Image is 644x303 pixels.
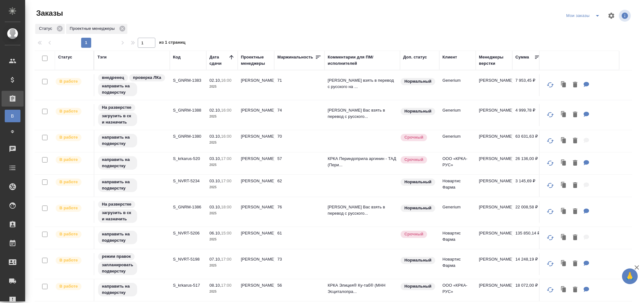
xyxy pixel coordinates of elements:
td: 76 [274,201,325,223]
p: Нормальный [404,78,431,85]
p: В работе [59,134,78,140]
button: Для КМ: Перевод_Sybrava (new indication)_CDSv2.1 [580,257,592,270]
p: запланировать подверстку [102,262,133,274]
td: 3 145,69 ₽ [512,175,544,197]
p: [PERSON_NAME] Вас взять в перевод с русского... [328,204,397,217]
div: направить на подверстку [97,178,167,193]
div: Сумма [515,54,529,60]
td: 73 [274,253,325,275]
button: Удалить [570,135,580,147]
div: Статус по умолчанию для стандартных заказов [400,107,436,116]
p: 2025 [209,210,235,217]
p: 2025 [209,262,235,269]
p: S_GNRM-1380 [173,133,203,140]
button: Удалить [570,205,580,218]
p: S_GNRM-1383 [173,77,203,84]
p: 17:00 [221,156,231,161]
button: Клонировать [558,157,570,170]
div: Статус по умолчанию для стандартных заказов [400,77,436,86]
p: В работе [59,157,78,163]
td: 74 [274,104,325,126]
span: из 1 страниц [159,39,186,48]
button: Для ПМ: КРКА Элицея® Ку-таб® (МНН Эсциталопрам), таблетки, диспергируемые в полости рта 5 мг, 10 ... [580,284,592,296]
button: Обновить [543,256,558,271]
td: [PERSON_NAME] [238,227,274,249]
td: 63 631,63 ₽ [512,130,544,152]
p: В работе [59,283,78,289]
td: [PERSON_NAME] [238,253,274,275]
p: Статус [39,25,54,32]
div: режим правок, запланировать подверстку [97,252,167,276]
td: 18 072,00 ₽ [512,279,544,301]
td: 22 008,58 ₽ [512,201,544,223]
div: На разверстке, загрузить в ск и назначить [97,200,167,223]
button: Клонировать [558,284,570,296]
div: Статус [35,24,65,34]
button: Клонировать [558,79,570,91]
td: 57 [274,152,325,174]
span: В [8,113,17,119]
td: 7 953,45 ₽ [512,74,544,96]
td: [PERSON_NAME] [238,175,274,197]
p: направить на подверстку [102,157,133,169]
button: Обновить [543,133,558,148]
button: Обновить [543,282,558,297]
button: Удалить [570,108,580,121]
button: Удалить [570,257,580,270]
button: Клонировать [558,205,570,218]
p: Новартис Фарма [442,256,473,269]
button: Обновить [543,107,558,122]
button: Клонировать [558,179,570,192]
button: Удалить [570,79,580,91]
p: [PERSON_NAME] взять в перевод с русского на ... [328,77,397,90]
td: 70 [274,130,325,152]
div: Выставляет ПМ после принятия заказа от КМа [55,204,91,212]
p: S_krkarus-517 [173,282,203,289]
p: S_GNRM-1386 [173,204,203,210]
p: В работе [59,108,78,114]
p: [PERSON_NAME] Вас взять в перевод с русского... [328,107,397,120]
p: Generium [442,77,473,84]
button: Удалить [570,284,580,296]
p: загрузить в ск и назначить [102,210,133,222]
p: 16:00 [221,78,231,83]
div: направить на подверстку [97,156,167,170]
div: Выставляет ПМ после принятия заказа от КМа [55,156,91,164]
p: S_NVRT-5206 [173,230,203,236]
p: 17:00 [221,179,231,183]
p: Нормальный [404,108,431,114]
div: Выставляет ПМ после принятия заказа от КМа [55,282,91,291]
p: В работе [59,231,78,237]
td: [PERSON_NAME] [238,279,274,301]
p: В работе [59,205,78,211]
p: В работе [59,179,78,185]
p: 2025 [209,140,235,146]
button: Для ПМ: Просим взять в перевод с русского на английский язык документ во вложении. Срок: 02.10.2025 [580,79,592,91]
p: [PERSON_NAME] [479,156,509,162]
p: [PERSON_NAME] [479,256,509,262]
div: Статус по умолчанию для стандартных заказов [400,204,436,212]
div: Выставляет ПМ после принятия заказа от КМа [55,77,91,86]
p: Нормальный [404,283,431,289]
p: 07.10, [209,257,221,262]
p: 03.10, [209,134,221,139]
span: 🙏 [625,270,635,283]
span: Посмотреть информацию [619,10,632,22]
td: 4 999,78 ₽ [512,104,544,126]
p: внедренец [102,74,124,81]
td: 135 850,14 ₽ [512,227,544,249]
p: В работе [59,78,78,85]
p: 17:00 [221,283,231,288]
td: [PERSON_NAME] [238,74,274,96]
button: Обновить [543,77,558,92]
p: направить на подверстку [102,134,133,147]
p: 16:00 [221,108,231,113]
p: Generium [442,107,473,113]
span: Ф [8,129,17,135]
td: 61 [274,227,325,249]
button: Клонировать [558,108,570,121]
p: В работе [59,257,78,263]
button: Обновить [543,156,558,171]
button: Клонировать [558,231,570,244]
td: [PERSON_NAME] [238,104,274,126]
